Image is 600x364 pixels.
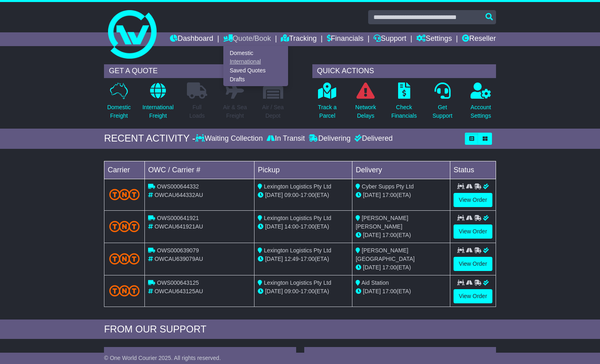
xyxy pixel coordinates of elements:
p: Domestic Freight [107,103,131,120]
p: Full Loads [187,103,207,120]
span: 17:00 [301,223,315,230]
a: Domestic [224,49,288,57]
img: TNT_Domestic.png [109,253,140,264]
span: [DATE] [265,192,283,198]
img: TNT_Domestic.png [109,285,140,296]
td: Pickup [254,161,352,179]
p: Air & Sea Freight [223,103,247,120]
span: OWCAU641921AU [155,223,203,230]
div: (ETA) [356,263,447,272]
a: Settings [416,32,452,46]
span: [PERSON_NAME] [GEOGRAPHIC_DATA] [356,247,415,262]
span: © One World Courier 2025. All rights reserved. [104,355,221,361]
div: (ETA) [356,231,447,239]
span: 17:00 [301,288,315,294]
span: [PERSON_NAME] [PERSON_NAME] [356,215,408,230]
a: GetSupport [432,82,453,125]
div: Delivering [307,134,352,143]
a: AccountSettings [470,82,492,125]
p: Get Support [433,103,452,120]
p: Network Delays [355,103,376,120]
span: 17:00 [382,192,396,198]
p: Check Financials [391,103,417,120]
a: InternationalFreight [142,82,174,125]
p: Account Settings [471,103,491,120]
td: Delivery [352,161,450,179]
span: OWCAU644332AU [155,192,203,198]
div: GET A QUOTE [104,64,288,78]
img: TNT_Domestic.png [109,221,140,232]
p: Track a Parcel [318,103,337,120]
span: 14:00 [284,223,299,230]
p: International Freight [142,103,174,120]
span: [DATE] [265,288,283,294]
div: Waiting Collection [195,134,265,143]
a: DomesticFreight [107,82,131,125]
span: OWS000639079 [157,247,199,254]
a: Drafts [224,75,288,84]
a: Track aParcel [318,82,337,125]
div: - (ETA) [258,222,349,231]
span: 09:00 [284,192,299,198]
div: RECENT ACTIVITY - [104,133,195,144]
span: 17:00 [382,232,396,238]
span: OWCAU643125AU [155,288,203,294]
span: 12:49 [284,256,299,262]
span: OWS000644332 [157,183,199,190]
td: OWC / Carrier # [145,161,254,179]
div: - (ETA) [258,287,349,296]
span: 17:00 [301,256,315,262]
span: [DATE] [265,256,283,262]
span: OWS000643125 [157,279,199,286]
a: Reseller [462,32,496,46]
a: Dashboard [170,32,213,46]
span: Lexington Logistics Pty Ltd [264,247,331,254]
span: 17:00 [382,288,396,294]
span: Lexington Logistics Pty Ltd [264,215,331,221]
span: 09:00 [284,288,299,294]
span: Lexington Logistics Pty Ltd [264,279,331,286]
a: View Order [454,257,492,271]
span: [DATE] [363,264,381,271]
div: Quote/Book [223,46,288,86]
span: Lexington Logistics Pty Ltd [264,183,331,190]
a: International [224,57,288,66]
a: Support [373,32,406,46]
span: [DATE] [363,192,381,198]
div: (ETA) [356,191,447,199]
td: Status [450,161,496,179]
span: Aid Station [361,279,389,286]
span: [DATE] [265,223,283,230]
span: 17:00 [301,192,315,198]
span: OWCAU639079AU [155,256,203,262]
span: Cyber Supps Pty Ltd [362,183,413,190]
div: - (ETA) [258,255,349,263]
a: Tracking [281,32,316,46]
a: Quote/Book [223,32,271,46]
div: QUICK ACTIONS [312,64,496,78]
div: (ETA) [356,287,447,296]
div: In Transit [265,134,307,143]
img: TNT_Domestic.png [109,189,140,200]
a: View Order [454,193,492,207]
a: View Order [454,224,492,239]
span: 17:00 [382,264,396,271]
p: Air / Sea Depot [262,103,284,120]
a: CheckFinancials [391,82,417,125]
div: FROM OUR SUPPORT [104,324,496,335]
span: [DATE] [363,288,381,294]
div: Delivered [352,134,392,143]
a: Financials [327,32,364,46]
td: Carrier [104,161,145,179]
a: NetworkDelays [355,82,376,125]
span: [DATE] [363,232,381,238]
a: Saved Quotes [224,66,288,75]
a: View Order [454,289,492,303]
span: OWS000641921 [157,215,199,221]
div: - (ETA) [258,191,349,199]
